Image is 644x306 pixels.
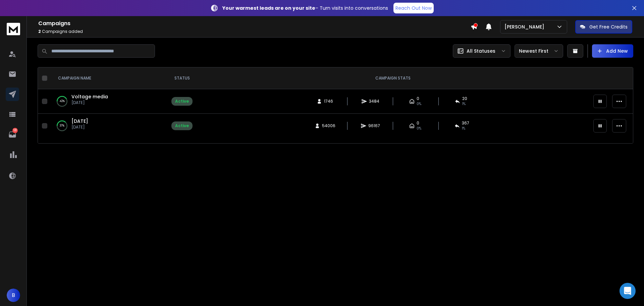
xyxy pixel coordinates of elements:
button: Add New [592,44,633,58]
p: [DATE] [71,124,88,130]
span: 367 [462,120,469,126]
span: 0 [417,120,419,126]
p: [DATE] [71,100,108,105]
p: Reach Out Now [395,5,432,11]
span: 1 % [462,126,465,131]
span: 96167 [368,123,380,129]
span: 1 % [462,101,466,107]
p: Campaigns added [38,29,471,34]
span: 3484 [369,99,379,104]
a: Voltage media [71,93,108,100]
p: All Statuses [467,48,495,54]
span: 0% [417,101,421,107]
p: 121 [12,128,18,133]
a: [DATE] [71,118,88,124]
p: – Turn visits into conversations [222,5,388,11]
button: Get Free Credits [575,20,632,34]
img: logo [7,23,20,35]
button: B [7,289,20,302]
td: 37%[DATE][DATE] [50,114,167,138]
th: STATUS [167,67,197,89]
div: Active [175,123,189,129]
span: 20 [462,96,467,101]
a: 121 [6,128,19,141]
th: CAMPAIGN STATS [197,67,589,89]
span: 0 [417,96,419,101]
p: 37 % [60,122,64,129]
strong: Your warmest leads are on your site [222,5,315,11]
button: Newest First [515,44,563,58]
span: 54006 [322,123,335,129]
p: 42 % [60,98,65,105]
span: 0% [417,126,421,131]
p: [PERSON_NAME] [504,23,547,30]
span: 2 [38,29,41,34]
div: Active [175,99,189,104]
p: Get Free Credits [589,23,628,30]
span: 1746 [324,99,333,104]
div: Open Intercom Messenger [620,283,636,299]
th: CAMPAIGN NAME [50,67,167,89]
h1: Campaigns [38,19,471,28]
td: 42%Voltage media[DATE] [50,89,167,114]
a: Reach Out Now [393,3,434,13]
